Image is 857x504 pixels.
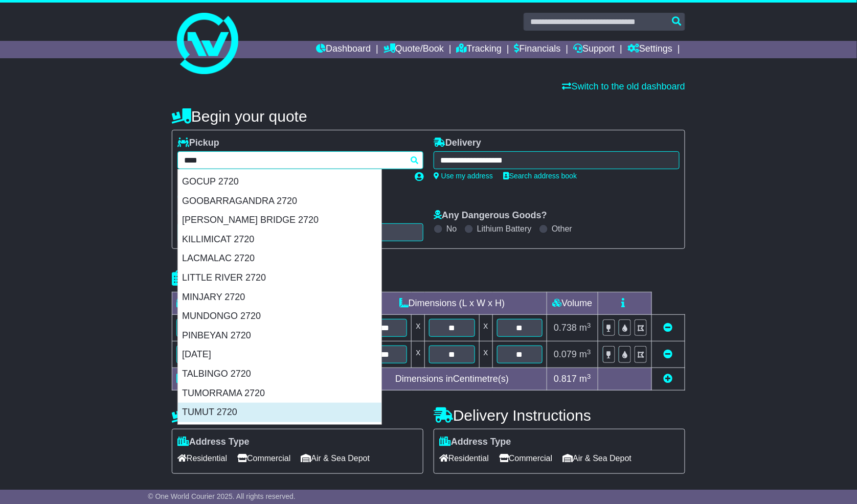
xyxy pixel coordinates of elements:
h4: Pickup Instructions [172,407,423,424]
label: No [446,224,457,234]
span: 0.079 [554,349,577,359]
div: [DATE] [178,345,381,364]
span: 0.817 [554,374,577,384]
div: TUMUT 2720 [178,403,381,422]
td: Total [172,368,258,391]
span: Commercial [499,450,552,466]
a: Add new item [664,374,673,384]
a: Remove this item [664,349,673,359]
span: Residential [439,450,489,466]
a: Remove this item [664,323,673,333]
div: MINJARY 2720 [178,288,381,307]
h4: Package details | [172,270,300,287]
div: KILLIMICAT 2720 [178,230,381,249]
label: Address Type [177,437,250,448]
a: Settings [627,41,672,58]
div: LITTLE RIVER 2720 [178,268,381,288]
sup: 3 [587,322,591,329]
span: m [579,323,591,333]
label: Other [552,224,572,234]
span: m [579,349,591,359]
div: [PERSON_NAME] BRIDGE 2720 [178,211,381,230]
div: PINBEYAN 2720 [178,326,381,346]
h4: Delivery Instructions [434,407,685,424]
div: GOCUP 2720 [178,172,381,192]
span: Air & Sea Depot [563,450,632,466]
span: Residential [177,450,227,466]
a: Tracking [457,41,502,58]
td: x [412,315,425,341]
span: Air & Sea Depot [301,450,370,466]
div: LACMALAC 2720 [178,249,381,268]
td: Dimensions (L x W x H) [357,292,547,315]
a: Dashboard [316,41,371,58]
td: Dimensions in Centimetre(s) [357,368,547,391]
td: x [479,341,492,368]
span: 0.738 [554,323,577,333]
label: Any Dangerous Goods? [434,210,547,221]
a: Quote/Book [384,41,444,58]
a: Support [574,41,615,58]
span: Commercial [237,450,290,466]
span: m [579,374,591,384]
label: Delivery [434,138,481,149]
label: Address Type [439,437,511,448]
div: TUMUT PLAINS 2720 [178,422,381,442]
sup: 3 [587,348,591,356]
a: Search address book [503,172,577,180]
a: Use my address [434,172,493,180]
label: Lithium Battery [477,224,532,234]
a: Financials [514,41,561,58]
h4: Begin your quote [172,108,685,125]
a: Switch to the old dashboard [562,81,685,91]
td: x [479,315,492,341]
td: x [412,341,425,368]
div: TALBINGO 2720 [178,364,381,384]
div: GOOBARRAGANDRA 2720 [178,192,381,211]
sup: 3 [587,373,591,380]
td: Type [172,292,258,315]
div: TUMORRAMA 2720 [178,384,381,403]
div: MUNDONGO 2720 [178,307,381,326]
span: © One World Courier 2025. All rights reserved. [148,492,296,500]
td: Volume [547,292,598,315]
label: Pickup [177,138,219,149]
